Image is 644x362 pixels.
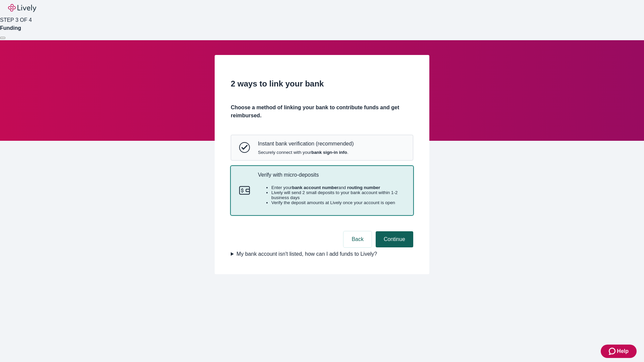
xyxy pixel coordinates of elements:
svg: Micro-deposits [239,185,250,196]
li: Verify the deposit amounts at Lively once your account is open [271,200,405,205]
p: Instant bank verification (recommended) [258,140,354,147]
strong: bank account number [292,185,339,190]
span: Help [617,347,629,355]
button: Instant bank verificationInstant bank verification (recommended)Securely connect with yourbank si... [231,135,413,160]
span: Securely connect with your . [258,150,354,155]
button: Zendesk support iconHelp [601,345,637,358]
h4: Choose a method of linking your bank to contribute funds and get reimbursed. [231,104,413,120]
li: Enter your and [271,185,405,190]
p: Verify with micro-deposits [258,172,405,178]
strong: bank sign-in info [311,150,347,155]
button: Micro-depositsVerify with micro-depositsEnter yourbank account numberand routing numberLively wil... [231,166,413,215]
img: Lively [8,4,36,12]
li: Lively will send 2 small deposits to your bank account within 1-2 business days [271,190,405,200]
svg: Zendesk support icon [609,347,617,355]
summary: My bank account isn't listed, how can I add funds to Lively? [231,250,413,258]
strong: routing number [347,185,380,190]
button: Continue [376,231,413,247]
svg: Instant bank verification [239,142,250,153]
h2: 2 ways to link your bank [231,78,413,90]
button: Back [343,231,372,247]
